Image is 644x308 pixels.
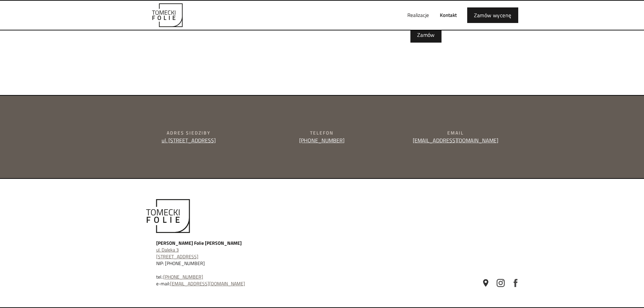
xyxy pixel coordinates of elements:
a: [EMAIL_ADDRESS][DOMAIN_NAME] [413,136,498,144]
input: Zamów [410,27,442,43]
div: Adres siedziby [125,129,253,136]
a: Kontakt [434,4,462,26]
a: ul. Daleka 3[STREET_ADDRESS] [156,246,198,260]
a: ul. [STREET_ADDRESS] [162,136,216,144]
div: Email [391,129,520,136]
a: Zamów wycenę [467,7,518,23]
a: [PHONE_NUMBER] [299,136,344,144]
div: NIP: [PHONE_NUMBER] tel.: e-mail: [156,240,359,287]
strong: [PERSON_NAME] Folie [PERSON_NAME] [156,239,242,246]
a: [PHONE_NUMBER] [163,273,203,280]
a: Realizacje [402,4,434,26]
a: [EMAIL_ADDRESS][DOMAIN_NAME] [170,280,245,287]
div: Telefon [258,129,386,136]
